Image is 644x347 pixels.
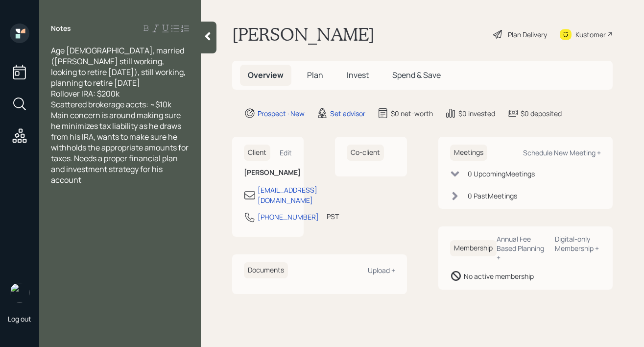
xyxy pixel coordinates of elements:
div: $0 net-worth [391,108,433,119]
div: Schedule New Meeting + [523,148,601,157]
div: Edit [280,148,292,157]
img: robby-grisanti-headshot.png [10,283,29,302]
h6: Membership [450,240,497,256]
div: Annual Fee Based Planning + [497,234,547,262]
div: Set advisor [330,108,365,119]
div: Digital-only Membership + [555,234,601,253]
span: Main concern is around making sure he minimizes tax liability as he draws from his IRA, wants to ... [51,110,190,185]
label: Notes [51,24,71,33]
div: Log out [8,314,31,323]
h6: Documents [244,262,288,278]
div: [PHONE_NUMBER] [258,212,319,222]
div: No active membership [464,271,534,281]
h1: [PERSON_NAME] [232,24,375,45]
div: Prospect · New [258,108,305,119]
span: Plan [307,70,323,80]
div: Upload + [368,266,395,275]
div: Plan Delivery [508,29,547,40]
h6: [PERSON_NAME] [244,169,292,177]
h6: Meetings [450,145,487,161]
span: Scattered brokerage accts: ~$10k [51,99,171,110]
div: $0 invested [458,108,495,119]
div: Kustomer [575,29,606,40]
h6: Co-client [347,145,384,161]
span: Spend & Save [392,70,441,80]
div: $0 deposited [521,108,562,119]
span: Overview [248,70,284,80]
div: 0 Upcoming Meeting s [468,169,535,179]
div: 0 Past Meeting s [468,191,517,201]
h6: Client [244,145,270,161]
div: PST [327,211,339,222]
span: Age [DEMOGRAPHIC_DATA], married ([PERSON_NAME] still working, looking to retire [DATE]), still wo... [51,45,187,88]
div: [EMAIL_ADDRESS][DOMAIN_NAME] [258,185,317,205]
span: Invest [347,70,369,80]
span: Rollover IRA: $200k [51,88,119,99]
